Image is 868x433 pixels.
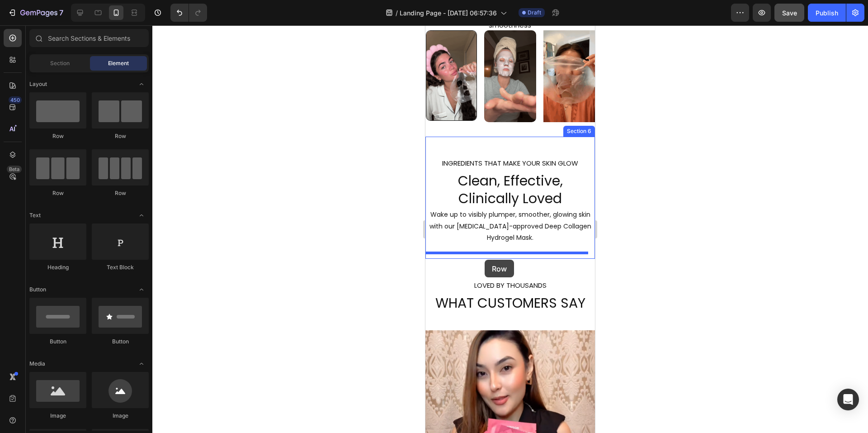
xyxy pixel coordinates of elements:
[134,357,149,371] span: Toggle open
[4,4,67,22] button: 7
[134,77,149,91] span: Toggle open
[92,189,149,197] div: Row
[808,4,846,22] button: Publish
[29,132,86,140] div: Row
[50,59,70,67] span: Section
[782,9,797,17] span: Save
[29,285,46,294] span: Button
[92,263,149,271] div: Text Block
[29,360,45,368] span: Media
[9,96,22,104] div: 450
[108,59,129,67] span: Element
[816,8,838,18] div: Publish
[59,7,63,18] p: 7
[528,9,541,17] span: Draft
[92,412,149,420] div: Image
[29,29,149,47] input: Search Sections & Elements
[774,4,804,22] button: Save
[396,8,398,18] span: /
[29,412,86,420] div: Image
[29,338,86,346] div: Button
[425,25,595,433] iframe: Design area
[29,80,47,88] span: Layout
[92,132,149,140] div: Row
[134,208,149,223] span: Toggle open
[29,211,41,219] span: Text
[29,189,86,197] div: Row
[92,338,149,346] div: Button
[170,4,207,22] div: Undo/Redo
[134,282,149,297] span: Toggle open
[29,263,86,271] div: Heading
[400,8,497,18] span: Landing Page - [DATE] 06:57:36
[837,389,859,410] div: Open Intercom Messenger
[7,166,22,173] div: Beta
